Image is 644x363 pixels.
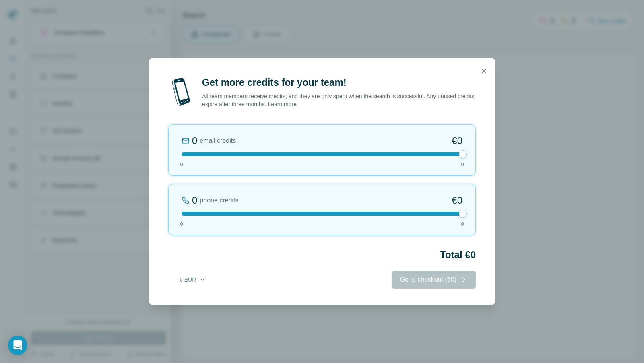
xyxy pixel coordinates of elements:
[452,134,462,147] span: €0
[8,336,27,355] div: Open Intercom Messenger
[200,196,238,205] span: phone credits
[174,272,211,287] button: € EUR
[180,161,183,168] span: 0
[168,76,194,108] img: mobile-phone
[461,221,464,228] span: 0
[168,248,476,261] h2: Total €0
[202,92,476,108] p: All team members receive credits, and they are only spent when the search is successful. Any unus...
[192,194,197,207] div: 0
[461,161,464,168] span: 0
[452,194,462,207] span: €0
[268,101,297,107] a: Learn more
[192,134,197,147] div: 0
[200,136,236,146] span: email credits
[180,221,183,228] span: 0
